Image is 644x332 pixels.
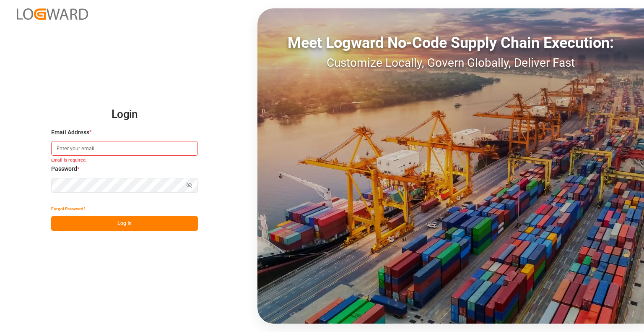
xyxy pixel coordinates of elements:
h2: Login [51,101,198,128]
div: Meet Logward No-Code Supply Chain Execution: [257,31,644,54]
div: Customize Locally, Govern Globally, Deliver Fast [257,54,644,72]
span: Password [51,165,77,173]
img: Logward_new_orange.png [17,8,88,20]
span: Email Address [51,128,89,137]
button: Forgot Password? [51,201,86,216]
button: Log In [51,216,198,231]
input: Enter your email [51,141,198,156]
small: Email is required. [51,157,198,165]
